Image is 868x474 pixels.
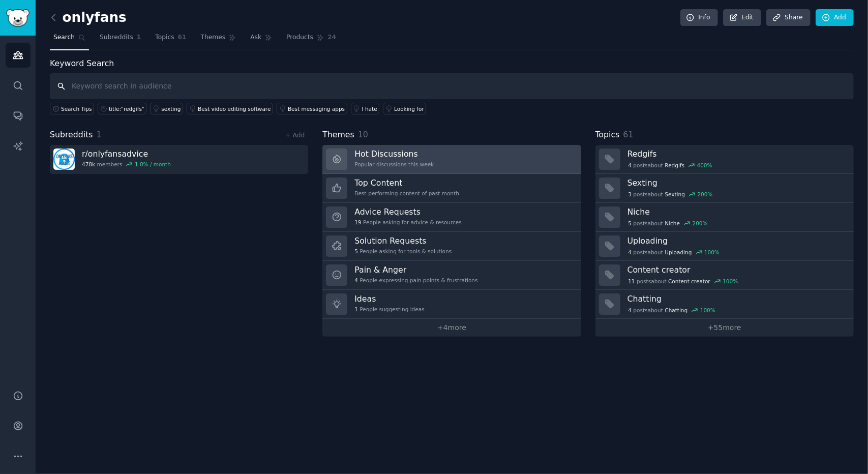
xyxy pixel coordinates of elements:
a: title:"redgifs" [98,103,146,114]
div: sexting [161,105,181,112]
div: Best messaging apps [288,105,345,112]
span: Subreddits [100,33,133,42]
div: 200 % [698,191,713,198]
div: post s about [627,277,739,286]
span: Sexting [665,191,685,198]
label: Keyword Search [50,58,114,68]
a: Advice Requests19People asking for advice & resources [322,203,581,232]
span: 19 [354,219,361,226]
div: Popular discussions this week [354,161,434,168]
span: 4 [354,277,358,284]
div: People asking for advice & resources [354,219,462,226]
a: r/onlyfansadvice478kmembers1.8% / month [50,145,308,174]
a: Info [680,9,718,26]
span: 1 [354,306,358,313]
a: Add [816,9,854,26]
span: Niche [665,220,680,227]
div: post s about [627,248,721,257]
a: Subreddits1 [96,29,144,50]
a: Edit [723,9,761,26]
span: 61 [178,33,187,42]
span: Ask [250,33,261,42]
div: post s about [627,190,714,199]
span: Search Tips [61,105,92,112]
h3: Solution Requests [354,235,452,246]
h3: Top Content [354,177,459,188]
h3: Hot Discussions [354,149,434,159]
a: Products24 [283,29,340,50]
span: Content creator [668,278,710,285]
span: Uploading [665,249,692,256]
a: + Add [285,132,305,139]
span: Chatting [665,307,688,314]
div: 200 % [693,220,708,227]
span: 4 [628,307,632,314]
div: Best video editing software [198,105,271,112]
a: Niche5postsaboutNiche200% [595,203,854,232]
h3: Chatting [627,293,847,304]
div: 100 % [704,249,720,256]
a: Best video editing software [187,103,273,114]
div: People expressing pain points & frustrations [354,277,477,284]
h3: Niche [627,206,847,217]
div: People suggesting ideas [354,306,424,313]
span: 1 [97,130,102,139]
a: Share [766,9,810,26]
div: People asking for tools & solutions [354,248,452,255]
span: 3 [628,191,632,198]
img: GummySearch logo [6,9,29,27]
span: Search [53,33,75,42]
input: Keyword search in audience [50,73,854,99]
a: I hate [351,103,380,114]
span: Themes [201,33,226,42]
div: post s about [627,161,713,170]
span: 24 [327,33,336,42]
div: I hate [362,105,377,112]
span: 1 [137,33,141,42]
div: 100 % [700,307,715,314]
div: post s about [627,219,709,228]
span: Subreddits [50,129,93,141]
span: Topics [595,129,620,141]
span: Products [286,33,313,42]
span: 5 [628,220,632,227]
div: Best-performing content of past month [354,190,459,197]
h3: Ideas [354,293,424,304]
span: Themes [322,129,354,141]
a: Ask [247,29,276,50]
h3: Content creator [627,264,847,275]
div: members [82,161,171,168]
span: 4 [628,249,632,256]
h2: onlyfans [50,10,127,26]
a: Top ContentBest-performing content of past month [322,174,581,203]
h3: Redgifs [627,149,847,159]
h3: Uploading [627,235,847,246]
a: sexting [150,103,183,114]
a: Search [50,29,89,50]
a: Hot DiscussionsPopular discussions this week [322,145,581,174]
h3: r/ onlyfansadvice [82,149,171,159]
a: +4more [322,319,581,337]
h3: Sexting [627,177,847,188]
a: +55more [595,319,854,337]
span: 10 [358,130,368,139]
div: 400 % [697,162,712,169]
a: Redgifs4postsaboutRedgifs400% [595,145,854,174]
button: Search Tips [50,103,94,114]
h3: Advice Requests [354,206,462,217]
a: Best messaging apps [277,103,347,114]
div: Looking for [394,105,424,112]
div: 100 % [723,278,738,285]
img: onlyfansadvice [53,149,75,170]
span: Topics [155,33,174,42]
a: Solution Requests5People asking for tools & solutions [322,232,581,261]
div: post s about [627,306,716,315]
a: Pain & Anger4People expressing pain points & frustrations [322,261,581,290]
a: Content creator11postsaboutContent creator100% [595,261,854,290]
span: 61 [623,130,633,139]
a: Ideas1People suggesting ideas [322,290,581,319]
a: Topics61 [152,29,190,50]
a: Chatting4postsaboutChatting100% [595,290,854,319]
span: 4 [628,162,632,169]
span: Redgifs [665,162,685,169]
